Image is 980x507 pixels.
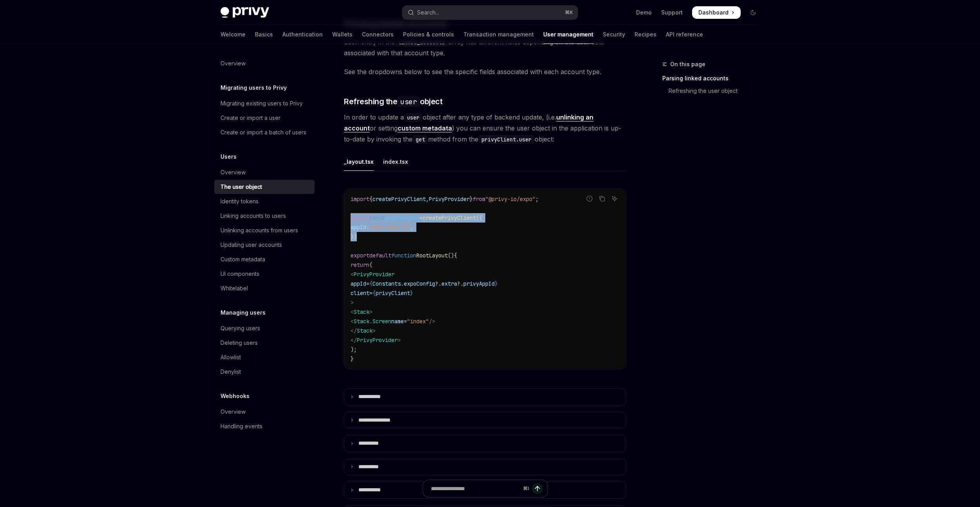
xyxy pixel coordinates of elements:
div: index.tsx [383,152,408,171]
span: > [398,337,401,344]
span: from [473,196,485,203]
div: UI components [221,269,259,279]
span: name [391,318,404,325]
span: = [404,318,407,325]
span: { [369,196,372,203]
span: } [495,280,498,287]
code: privyClient.user [478,135,535,144]
span: "index" [407,318,429,325]
span: PrivyProvider [357,337,398,344]
a: Custom metadata [214,252,315,266]
a: Whitelabel [214,281,315,295]
span: = [369,290,372,297]
span: ⌘ K [565,9,573,16]
a: Recipes [635,25,656,44]
span: return [351,261,369,268]
span: ?. [435,280,441,287]
a: Welcome [221,25,246,44]
a: Security [603,25,625,44]
h5: Migrating users to Privy [221,83,287,92]
div: Linking accounts to users [221,211,286,221]
span: { [369,280,372,287]
span: export [351,214,369,221]
a: Refreshing the user object [662,85,766,97]
a: Create or import a batch of users [214,125,315,139]
span: </ [351,337,357,344]
a: Querying users [214,321,315,335]
span: , [410,224,413,231]
span: = [366,280,369,287]
span: < [351,308,354,315]
a: Dashboard [692,6,741,19]
a: Updating user accounts [214,238,315,252]
a: Linking accounts to users [214,209,315,223]
a: custom metadata [398,124,452,132]
button: Report incorrect code [584,194,595,204]
span: < [351,318,354,325]
div: Deleting users [221,338,258,348]
span: ; [535,196,539,203]
input: Ask a question... [431,480,520,497]
h5: Managing users [221,308,266,317]
span: createPrivyClient [423,214,476,221]
div: Denylist [221,367,241,377]
div: Overview [221,59,246,68]
a: Basics [255,25,273,44]
span: ?. [457,280,463,287]
a: User management [543,25,593,44]
span: () [448,252,454,259]
div: _layout.tsx [344,152,374,171]
span: appId [351,280,366,287]
div: Create or import a batch of users [221,128,306,137]
a: The user object [214,180,315,194]
span: } [410,290,413,297]
a: Identity tokens [214,194,315,208]
span: privyClient [385,214,419,221]
button: Ask AI [609,194,620,204]
span: > [372,327,376,334]
span: > [351,299,354,306]
code: user [397,96,420,107]
button: Copy the contents from the code block [597,194,607,204]
span: Constants [372,280,401,287]
a: Overview [214,405,315,419]
div: The user object [221,182,262,192]
span: { [454,252,457,259]
a: Handling events [214,419,315,433]
button: Open search [402,5,578,20]
span: PrivyProvider [354,271,394,278]
div: Overview [221,407,246,416]
div: Whitelabel [221,284,248,293]
span: On this page [670,60,705,69]
div: Search... [417,8,439,17]
span: In order to update a object after any type of backend update, (i.e. or setting ) you can ensure t... [344,112,626,145]
span: ( [369,261,372,268]
span: default [369,252,391,259]
a: Authentication [282,25,323,44]
a: Transaction management [463,25,534,44]
span: RootLayout [416,252,448,259]
span: , [426,196,429,203]
span: = [419,214,423,221]
span: privyClient [376,290,410,297]
span: { [372,290,376,297]
span: See the dropdowns below to see the specific fields associated with each account type. [344,66,626,77]
span: "your-app-id" [369,224,410,231]
span: "@privy-io/expo" [485,196,535,203]
div: Custom metadata [221,255,265,264]
span: function [391,252,416,259]
a: Unlinking accounts from users [214,223,315,237]
a: API reference [666,25,703,44]
div: Handling events [221,422,262,431]
span: appId: [351,224,369,231]
code: get [412,135,428,144]
button: Send message [532,483,543,494]
div: Updating user accounts [221,240,282,250]
a: Wallets [332,25,353,44]
span: }) [351,233,357,240]
span: extra [441,280,457,287]
span: const [369,214,385,221]
span: createPrivyClient [372,196,426,203]
span: Each entry in the array has different fields depending on the user data associated with that acco... [344,36,626,58]
span: export [351,252,369,259]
